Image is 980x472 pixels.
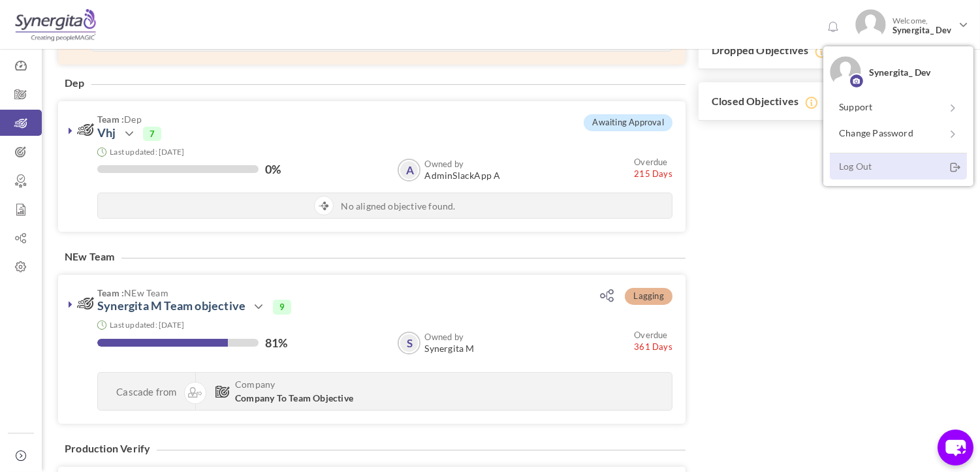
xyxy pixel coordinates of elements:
[424,332,464,342] b: Owned by
[855,9,886,40] img: Photo
[98,373,196,410] div: Cascade from
[15,8,96,41] img: Logo
[830,94,967,120] a: Support
[938,430,973,465] button: chat-button
[110,320,184,330] small: Last updated: [DATE]
[399,160,419,180] a: A
[341,200,455,213] span: No aligned objective found.
[869,67,931,78] span: Synergita_ Dev
[699,31,964,70] h3: Dropped Objectives
[110,147,184,157] small: Last updated: [DATE]
[886,9,957,42] span: Welcome,
[265,163,281,176] label: 0%
[424,159,464,169] b: Owned by
[58,77,91,89] h4: Dep
[399,333,419,353] a: S
[235,379,554,389] span: Company
[830,120,967,146] a: Change Password
[849,71,864,91] img: Profile image
[830,56,861,87] img: Synergita_ Dev
[97,114,124,125] b: Team :
[850,4,973,42] a: Photo Welcome,Synergita_ Dev
[265,336,288,349] label: 81%
[97,114,561,124] span: Dep
[584,114,672,131] span: Awaiting Approval
[699,82,964,121] h3: Closed Objectives
[893,25,954,35] span: Synergita_ Dev
[634,157,667,167] small: Overdue
[58,251,121,262] h4: NEw Team
[634,156,672,180] small: 215 Days
[823,17,844,38] a: Notifications
[97,298,245,313] a: Synergita M Team objective
[424,343,474,354] span: Synergita M
[235,392,353,403] span: Company To Team Objective
[424,170,500,181] span: AdminSlackApp A
[97,288,561,298] span: NEw Team
[634,329,672,353] small: 361 Days
[97,125,116,140] a: Vhj
[273,300,291,314] span: 9
[830,153,967,180] a: Log Out
[625,288,672,305] span: Lagging
[58,443,157,454] h4: Production Verify
[97,287,124,298] b: Team :
[143,127,161,141] span: 7
[634,330,667,340] small: Overdue
[188,387,202,398] img: Cascading image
